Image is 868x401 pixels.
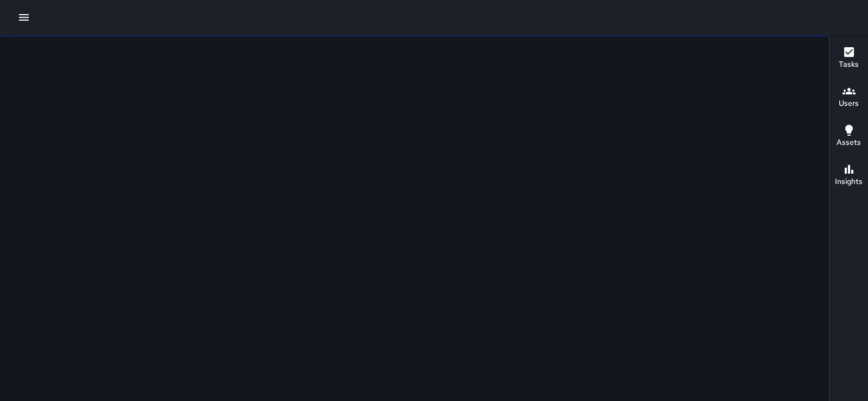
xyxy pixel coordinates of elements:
[830,156,868,195] button: Insights
[830,78,868,117] button: Users
[839,98,859,110] h6: Users
[830,117,868,156] button: Assets
[835,176,863,188] h6: Insights
[837,137,861,149] h6: Assets
[839,59,859,71] h6: Tasks
[830,39,868,78] button: Tasks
